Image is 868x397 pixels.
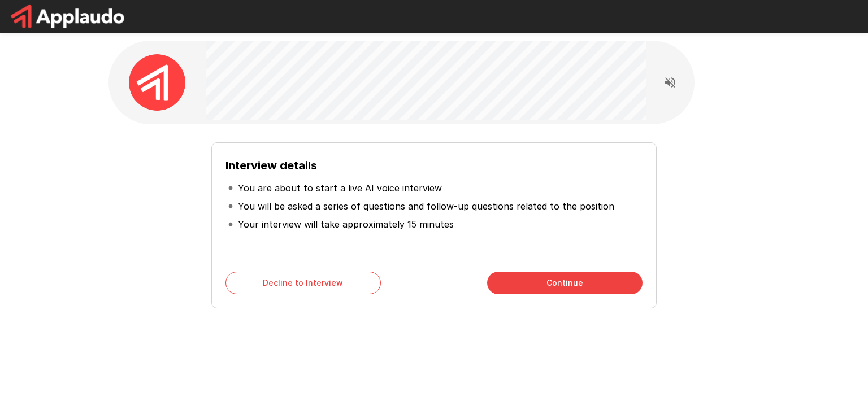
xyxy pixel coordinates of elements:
[238,181,442,195] p: You are about to start a live AI voice interview
[225,272,381,294] button: Decline to Interview
[487,272,643,294] button: Continue
[238,199,614,213] p: You will be asked a series of questions and follow-up questions related to the position
[225,159,317,172] b: Interview details
[659,71,682,94] button: Read questions aloud
[129,54,185,111] img: applaudo_avatar.png
[238,217,454,231] p: Your interview will take approximately 15 minutes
